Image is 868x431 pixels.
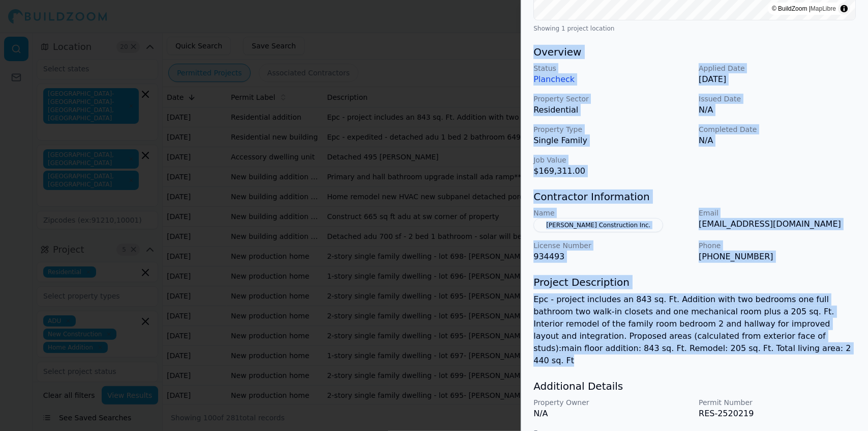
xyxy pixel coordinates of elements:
div: © BuildZoom | [772,4,836,14]
p: N/A [699,104,856,116]
h3: Overview [533,45,856,59]
p: Phone [699,240,856,251]
p: Property Sector [533,94,691,104]
p: Job Value [533,155,691,165]
p: Property Type [533,124,691,134]
p: 934493 [533,251,691,263]
p: Single Family [533,134,691,147]
p: Completed Date [699,124,856,134]
p: Name [533,208,691,218]
p: Property Owner [533,397,691,408]
p: License Number [533,240,691,251]
p: N/A [533,408,691,420]
button: [PERSON_NAME] Construction Inc. [533,218,663,232]
div: Showing 1 project location [533,24,856,33]
p: Residential [533,104,691,116]
a: MapLibre [811,5,836,12]
p: Issued Date [699,94,856,104]
p: N/A [699,134,856,147]
p: Applied Date [699,63,856,73]
p: [PHONE_NUMBER] [699,251,856,263]
p: Permit Number [699,397,856,408]
h3: Additional Details [533,379,856,393]
h3: Contractor Information [533,190,856,204]
p: $169,311.00 [533,165,691,177]
p: RES-2520219 [699,408,856,420]
p: [DATE] [699,73,856,86]
summary: Toggle attribution [838,3,850,15]
p: Status [533,63,691,73]
h3: Project Description [533,275,856,289]
p: Epc - project includes an 843 sq. Ft. Addition with two bedrooms one full bathroom two walk-in cl... [533,293,856,367]
p: Plancheck [533,73,691,86]
p: Email [699,208,856,218]
p: [EMAIL_ADDRESS][DOMAIN_NAME] [699,218,856,230]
